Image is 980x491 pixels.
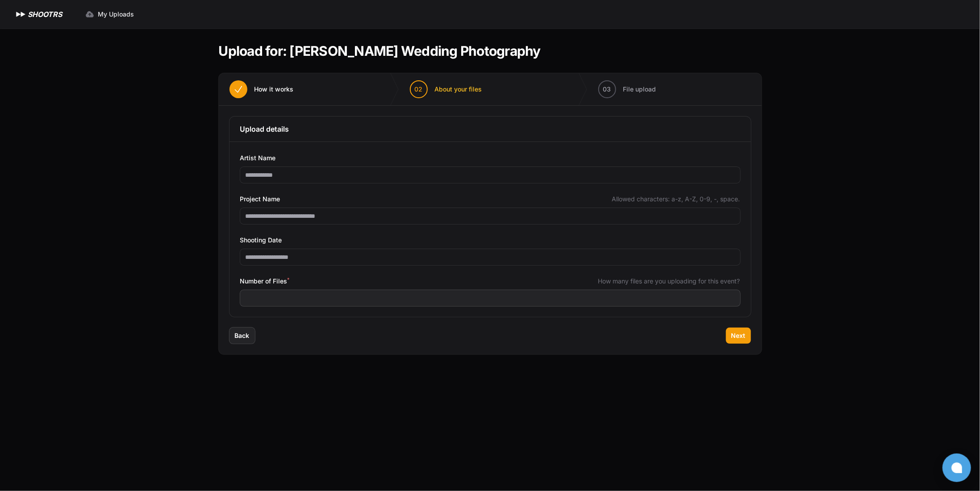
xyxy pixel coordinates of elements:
h1: SHOOTRS [28,9,62,20]
span: My Uploads [98,10,134,19]
span: 03 [603,85,611,94]
button: Next [726,328,751,344]
a: SHOOTRS SHOOTRS [14,9,62,20]
span: File upload [623,85,656,94]
span: Number of Files [240,276,290,287]
span: How many files are you uploading for this event? [598,277,740,286]
span: 02 [415,85,423,94]
span: Allowed characters: a-z, A-Z, 0-9, -, space. [612,195,740,204]
span: Back [235,331,250,340]
button: 03 File upload [588,73,667,105]
h3: Upload details [240,124,740,134]
button: How it works [219,73,304,105]
span: About your files [435,85,482,94]
span: Project Name [240,194,280,204]
span: Next [731,331,746,340]
span: How it works [254,85,294,94]
span: Shooting Date [240,235,282,245]
button: Back [229,328,255,344]
img: SHOOTRS [14,9,28,20]
span: Artist Name [240,153,276,163]
h1: Upload for: [PERSON_NAME] Wedding Photography [219,43,541,59]
a: My Uploads [80,6,139,22]
button: 02 About your files [399,73,493,105]
button: Open chat window [942,454,971,482]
